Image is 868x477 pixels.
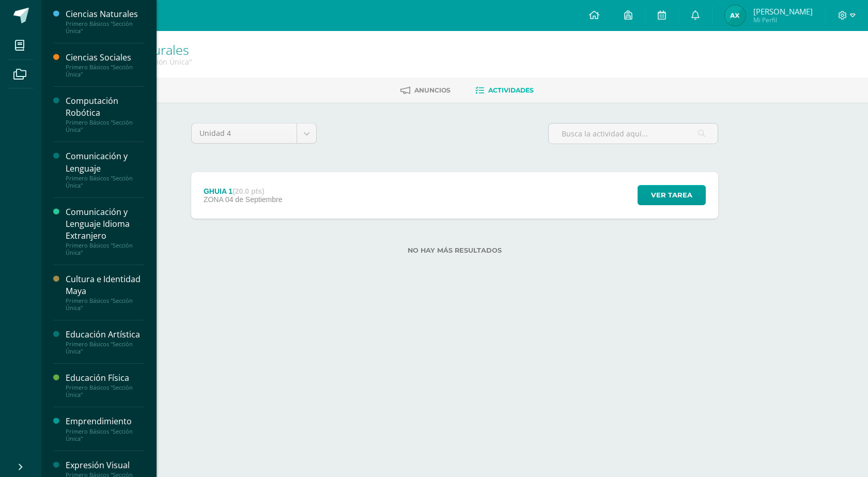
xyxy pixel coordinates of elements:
div: Educación Física [66,372,144,384]
div: Primero Básicos "Sección Única" [66,64,144,78]
span: ZONA [204,195,223,204]
span: Unidad 4 [199,124,289,143]
div: GHUIA 1 [204,187,283,195]
div: Comunicación y Lenguaje [66,150,144,174]
a: Comunicación y Lenguaje Idioma ExtranjeroPrimero Básicos "Sección Única" [66,206,144,256]
span: Actividades [488,86,534,94]
div: Primero Básicos "Sección Única" [66,428,144,442]
span: Ver tarea [651,186,692,205]
div: Primero Básicos "Sección Única" [66,20,144,35]
div: Computación Robótica [66,95,144,119]
img: a57e6d7720bce1d29473ca98adc43202.png [725,5,746,26]
a: Comunicación y LenguajePrimero Básicos "Sección Única" [66,150,144,189]
div: Primero Básicos "Sección Única" [66,175,144,189]
div: Comunicación y Lenguaje Idioma Extranjero [66,206,144,242]
div: Emprendimiento [66,416,144,427]
strong: (20.0 pts) [233,187,264,195]
div: Primero Básicos "Sección Única" [66,119,144,133]
a: Ciencias SocialesPrimero Básicos "Sección Única" [66,52,144,78]
a: Cultura e Identidad MayaPrimero Básicos "Sección Única" [66,273,144,312]
div: Primero Básicos "Sección Única" [66,384,144,398]
a: Educación FísicaPrimero Básicos "Sección Única" [66,372,144,398]
span: Mi Perfil [753,16,813,24]
div: Educación Artística [66,329,144,341]
a: Educación ArtísticaPrimero Básicos "Sección Única" [66,329,144,355]
div: Primero Básicos "Sección Única" [66,297,144,312]
a: Anuncios [400,82,451,99]
a: Actividades [475,82,534,99]
button: Ver tarea [638,185,706,205]
a: Computación RobóticaPrimero Básicos "Sección Única" [66,95,144,133]
span: Anuncios [414,86,451,94]
a: EmprendimientoPrimero Básicos "Sección Única" [66,416,144,442]
div: Cultura e Identidad Maya [66,273,144,297]
span: 04 de Septiembre [225,195,283,204]
div: Ciencias Naturales [66,8,144,20]
span: [PERSON_NAME] [753,6,813,17]
label: No hay más resultados [191,247,718,254]
input: Busca la actividad aquí... [549,124,718,144]
div: Expresión Visual [66,459,144,471]
a: Unidad 4 [192,124,316,143]
div: Primero Básicos "Sección Única" [66,341,144,355]
a: Ciencias NaturalesPrimero Básicos "Sección Única" [66,8,144,35]
div: Primero Básicos "Sección Única" [66,242,144,256]
div: Ciencias Sociales [66,52,144,64]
